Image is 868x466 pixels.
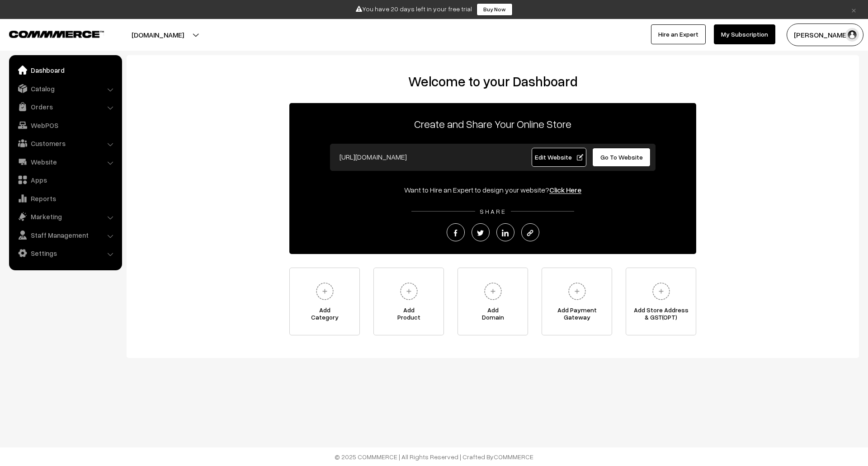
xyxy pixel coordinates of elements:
[549,185,581,194] a: Click Here
[9,28,88,39] a: COMMMERCE
[312,279,337,304] img: plus.svg
[542,306,612,325] span: Add Payment Gateway
[290,306,359,325] span: Add Category
[458,268,528,335] a: AddDomain
[11,99,119,115] a: Orders
[535,153,583,161] span: Edit Website
[11,227,119,243] a: Staff Management
[373,268,444,335] a: AddProduct
[845,28,859,42] img: user
[11,208,119,225] a: Marketing
[626,306,696,325] span: Add Store Address & GST(OPT)
[532,148,587,167] a: Edit Website
[626,268,696,335] a: Add Store Address& GST(OPT)
[100,24,216,46] button: [DOMAIN_NAME]
[600,153,643,161] span: Go To Website
[396,279,421,304] img: plus.svg
[136,73,850,89] h2: Welcome to your Dashboard
[9,31,104,38] img: COMMMERCE
[848,4,860,15] a: ×
[11,245,119,261] a: Settings
[11,117,119,133] a: WebPOS
[787,24,863,46] button: [PERSON_NAME]
[714,24,775,44] a: My Subscription
[565,279,590,304] img: plus.svg
[475,207,511,215] span: SHARE
[289,116,696,132] p: Create and Share Your Online Store
[11,135,119,151] a: Customers
[3,3,865,16] div: You have 20 days left in your free trial
[649,279,674,304] img: plus.svg
[11,62,119,78] a: Dashboard
[11,154,119,170] a: Website
[289,268,360,335] a: AddCategory
[542,268,612,335] a: Add PaymentGateway
[476,3,513,16] a: Buy Now
[494,453,533,461] a: COMMMERCE
[11,80,119,97] a: Catalog
[374,306,443,325] span: Add Product
[651,24,706,44] a: Hire an Expert
[458,306,528,325] span: Add Domain
[11,172,119,188] a: Apps
[289,184,696,195] div: Want to Hire an Expert to design your website?
[11,190,119,207] a: Reports
[481,279,505,304] img: plus.svg
[592,148,651,167] a: Go To Website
